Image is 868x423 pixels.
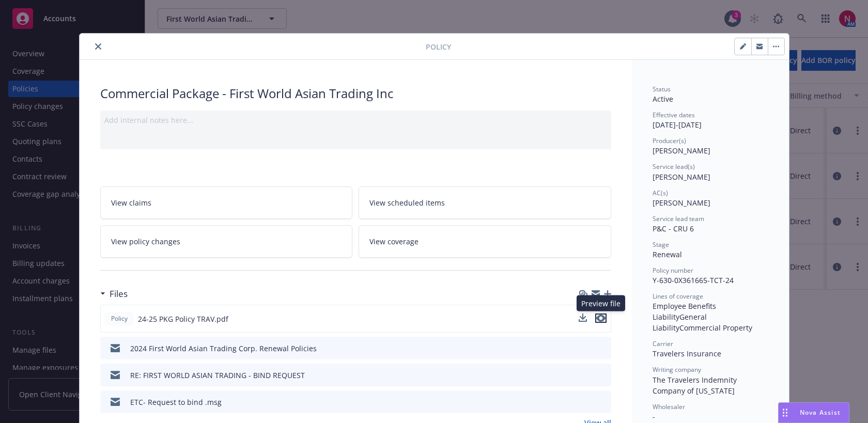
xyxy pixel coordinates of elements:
[130,343,317,354] div: 2024 First World Asian Trading Corp. Renewal Policies
[800,408,841,417] span: Nova Assist
[598,370,607,381] button: preview file
[100,85,611,102] div: Commercial Package - First World Asian Trading Inc
[653,111,768,130] div: [DATE] - [DATE]
[595,314,607,324] button: preview file
[653,301,718,322] span: Employee Benefits Liability
[653,402,685,411] span: Wholesaler
[109,314,130,323] span: Policy
[778,402,849,423] button: Nova Assist
[653,339,673,348] span: Carrier
[653,292,703,301] span: Lines of coverage
[653,266,693,275] span: Policy number
[426,41,451,52] span: Policy
[369,197,445,208] span: View scheduled items
[581,370,590,381] button: download file
[138,314,228,324] span: 24-25 PKG Policy TRAV.pdf
[653,198,710,208] span: [PERSON_NAME]
[100,186,353,219] a: View claims
[653,162,695,171] span: Service lead(s)
[581,397,590,408] button: download file
[653,136,686,145] span: Producer(s)
[577,295,625,311] div: Preview file
[653,375,739,396] span: The Travelers Indemnity Company of [US_STATE]
[104,115,607,126] div: Add internal notes here...
[653,172,710,182] span: [PERSON_NAME]
[579,314,587,324] button: download file
[111,197,151,208] span: View claims
[653,111,695,119] span: Effective dates
[111,236,180,247] span: View policy changes
[653,275,734,285] span: Y-630-0X361665-TCT-24
[598,343,607,354] button: preview file
[359,186,611,219] a: View scheduled items
[100,287,128,301] div: Files
[653,312,709,333] span: General Liability
[653,249,682,259] span: Renewal
[653,240,669,249] span: Stage
[581,343,590,354] button: download file
[579,314,587,322] button: download file
[653,412,655,421] span: -
[130,370,305,381] div: RE: FIRST WORLD ASIAN TRADING - BIND REQUEST
[653,224,694,233] span: P&C - CRU 6
[653,85,671,93] span: Status
[653,94,673,104] span: Active
[359,225,611,258] a: View coverage
[653,349,721,358] span: Travelers Insurance
[100,225,353,258] a: View policy changes
[653,146,710,155] span: [PERSON_NAME]
[598,397,607,408] button: preview file
[130,397,222,408] div: ETC- Request to bind .msg
[92,40,104,53] button: close
[595,314,607,323] button: preview file
[779,403,792,422] div: Drag to move
[653,214,704,223] span: Service lead team
[679,323,752,333] span: Commercial Property
[653,189,668,197] span: AC(s)
[653,365,701,374] span: Writing company
[369,236,419,247] span: View coverage
[110,287,128,301] h3: Files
